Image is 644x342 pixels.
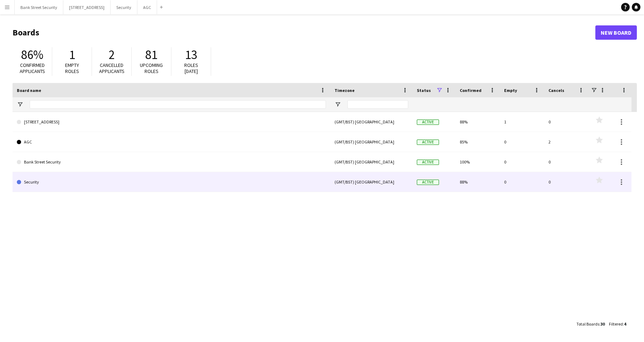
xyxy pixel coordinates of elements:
div: (GMT/BST) [GEOGRAPHIC_DATA] [330,132,413,152]
div: 0 [544,152,589,172]
span: 1 [69,47,75,63]
div: : [609,317,626,331]
div: 100% [455,152,500,172]
button: AGC [137,0,157,14]
span: Cancelled applicants [99,62,125,74]
span: Timezone [335,88,355,93]
div: 2 [544,132,589,152]
button: Security [111,0,137,14]
a: Bank Street Security [17,152,326,172]
a: AGC [17,132,326,152]
input: Board name Filter Input [30,100,326,109]
h1: Boards [13,27,595,38]
span: Total Boards [576,321,599,327]
div: 0 [500,152,544,172]
button: Open Filter Menu [335,101,341,108]
a: Security [17,172,326,192]
span: Upcoming roles [140,62,163,74]
button: [STREET_ADDRESS] [63,0,111,14]
span: Active [417,160,439,165]
div: (GMT/BST) [GEOGRAPHIC_DATA] [330,112,413,132]
span: 30 [600,321,605,327]
div: (GMT/BST) [GEOGRAPHIC_DATA] [330,152,413,172]
div: 0 [500,172,544,192]
span: Board name [17,88,41,93]
div: 0 [544,112,589,132]
span: Empty roles [65,62,79,74]
span: Active [417,140,439,145]
span: Cancels [548,88,564,93]
div: 85% [455,132,500,152]
span: 86% [21,47,43,63]
input: Timezone Filter Input [347,100,408,109]
span: Roles [DATE] [184,62,198,74]
a: [STREET_ADDRESS] [17,112,326,132]
div: 88% [455,172,500,192]
div: 88% [455,112,500,132]
div: 0 [544,172,589,192]
div: 0 [500,132,544,152]
span: Empty [504,88,517,93]
div: (GMT/BST) [GEOGRAPHIC_DATA] [330,172,413,192]
span: Active [417,119,439,125]
span: Confirmed applicants [20,62,45,74]
span: Status [417,88,431,93]
span: 2 [109,47,115,63]
button: Open Filter Menu [17,101,23,108]
div: 1 [500,112,544,132]
button: Bank Street Security [15,0,63,14]
span: Active [417,180,439,185]
div: : [576,317,605,331]
span: Filtered [609,321,623,327]
a: New Board [595,25,637,40]
span: 13 [185,47,197,63]
span: 4 [624,321,626,327]
span: Confirmed [460,88,482,93]
span: 81 [145,47,157,63]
